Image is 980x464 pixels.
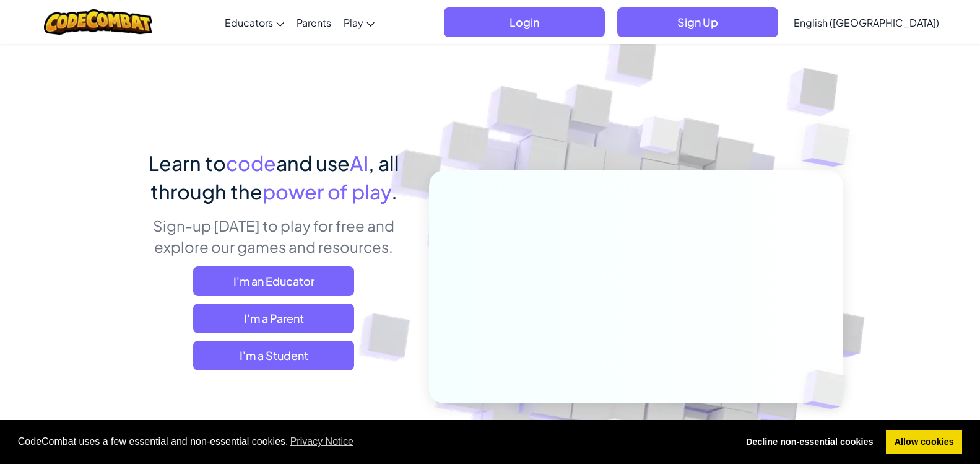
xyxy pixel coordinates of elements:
span: Educators [225,16,273,29]
a: English ([GEOGRAPHIC_DATA]) [787,6,945,39]
span: Play [344,16,363,29]
button: Login [444,7,605,37]
span: and use [276,151,350,175]
span: English ([GEOGRAPHIC_DATA]) [794,16,939,29]
span: Learn to [149,151,226,175]
img: CodeCombat logo [44,9,152,35]
span: code [226,151,276,175]
span: . [391,179,397,204]
a: I'm a Parent [193,304,354,333]
a: Educators [219,6,290,39]
button: I'm a Student [193,341,354,370]
p: Sign-up [DATE] to play for free and explore our games and resources. [137,215,410,257]
img: Overlap cubes [616,92,705,185]
a: I'm an Educator [193,266,354,296]
a: allow cookies [886,430,962,455]
a: Parents [290,6,337,39]
img: Overlap cubes [782,344,875,435]
a: deny cookies [737,430,882,455]
a: learn more about cookies [288,432,356,451]
a: Play [337,6,381,39]
span: power of play [262,179,391,204]
img: Overlap cubes [777,93,884,198]
span: CodeCombat uses a few essential and non-essential cookies. [18,432,728,451]
span: AI [350,151,368,175]
button: Sign Up [617,7,778,37]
